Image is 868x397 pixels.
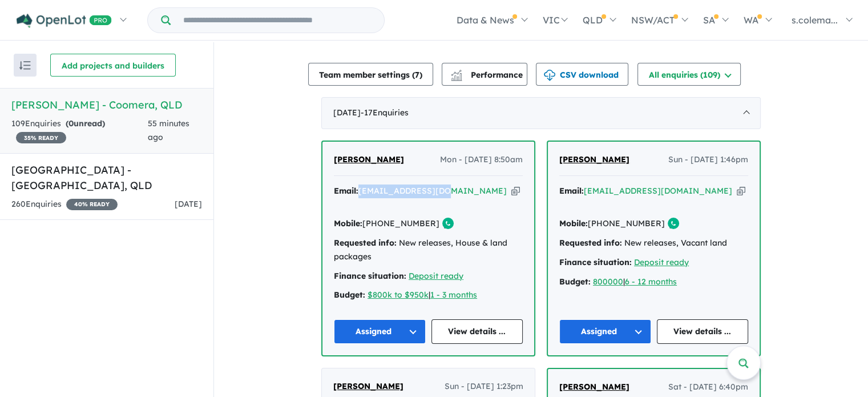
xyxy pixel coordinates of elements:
span: [PERSON_NAME] [559,382,629,392]
button: All enquiries (109) [637,63,741,86]
strong: Email: [559,186,584,196]
div: 109 Enquir ies [11,117,148,145]
strong: Budget: [334,290,365,300]
span: [PERSON_NAME] [334,154,404,165]
button: Assigned [334,319,426,344]
button: Assigned [559,319,651,344]
a: [PERSON_NAME] [559,380,629,394]
strong: Requested info: [559,238,622,248]
span: [PERSON_NAME] [559,154,629,165]
span: [PERSON_NAME] [333,381,403,391]
span: Mon - [DATE] 8:50am [440,153,523,167]
strong: Mobile: [559,218,588,228]
div: [DATE] [321,97,761,129]
h5: [GEOGRAPHIC_DATA] - [GEOGRAPHIC_DATA] , QLD [11,162,202,193]
button: Copy [737,185,745,197]
div: | [559,275,748,289]
span: Sat - [DATE] 6:40pm [668,380,748,394]
a: Deposit ready [634,257,689,267]
img: sort.svg [19,61,31,70]
a: $800k to $950k [368,290,429,300]
a: [PERSON_NAME] [333,380,403,394]
span: [DATE] [175,199,202,209]
button: Add projects and builders [50,54,176,77]
div: New releases, Vacant land [559,236,748,250]
button: Performance [442,63,527,86]
strong: Budget: [559,276,591,287]
span: 7 [415,70,419,80]
strong: Email: [334,186,358,196]
span: Sun - [DATE] 1:23pm [445,380,523,394]
a: 1 - 3 months [430,290,477,300]
h5: [PERSON_NAME] - Coomera , QLD [11,97,202,113]
a: 6 - 12 months [625,276,677,287]
button: Team member settings (7) [308,63,433,86]
div: New releases, House & land packages [334,236,523,264]
a: [PHONE_NUMBER] [588,218,665,228]
a: Deposit ready [409,271,463,281]
span: 40 % READY [66,199,118,210]
a: [PERSON_NAME] [334,153,404,167]
strong: ( unread) [66,118,105,129]
a: View details ... [431,319,523,344]
img: line-chart.svg [451,70,461,76]
span: Sun - [DATE] 1:46pm [668,153,748,167]
span: 55 minutes ago [148,118,189,142]
a: [EMAIL_ADDRESS][DOMAIN_NAME] [584,186,732,196]
strong: Finance situation: [334,271,406,281]
button: Copy [511,185,520,197]
img: bar-chart.svg [451,73,462,81]
a: [PHONE_NUMBER] [362,218,439,228]
input: Try estate name, suburb, builder or developer [173,8,382,33]
img: Openlot PRO Logo White [17,14,112,28]
a: [EMAIL_ADDRESS][DOMAIN_NAME] [358,186,507,196]
div: 260 Enquir ies [11,198,118,211]
span: Performance [453,70,523,80]
strong: Mobile: [334,218,362,228]
span: s.colema... [792,14,838,26]
strong: Requested info: [334,238,397,248]
span: 0 [68,118,74,129]
a: [PERSON_NAME] [559,153,629,167]
span: 35 % READY [16,132,66,143]
strong: Finance situation: [559,257,632,267]
a: View details ... [657,319,749,344]
a: 800000 [593,276,623,287]
div: | [334,288,523,302]
button: CSV download [536,63,628,86]
span: - 17 Enquir ies [361,107,409,118]
img: download icon [544,70,555,81]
